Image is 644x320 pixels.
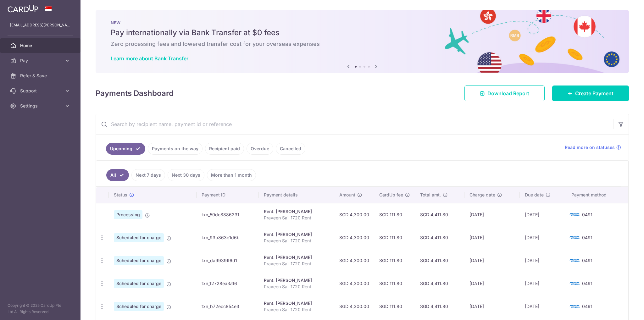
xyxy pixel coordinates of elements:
[582,281,592,286] span: 0491
[415,226,464,249] td: SGD 4,411.80
[114,210,142,219] span: Processing
[464,249,520,272] td: [DATE]
[520,203,566,226] td: [DATE]
[374,272,415,295] td: SGD 111.80
[264,254,329,261] div: Rent. [PERSON_NAME]
[111,40,614,48] h6: Zero processing fees and lowered transfer cost for your overseas expenses
[148,143,203,155] a: Payments on the way
[568,303,581,310] img: Bank Card
[259,187,334,203] th: Payment details
[464,203,520,226] td: [DATE]
[264,300,329,306] div: Rent. [PERSON_NAME]
[575,90,613,97] span: Create Payment
[487,90,529,97] span: Download Report
[276,143,305,155] a: Cancelled
[374,249,415,272] td: SGD 111.80
[334,272,374,295] td: SGD 4,300.00
[114,302,164,311] span: Scheduled for charge
[20,58,62,64] span: Pay
[582,235,592,240] span: 0491
[374,295,415,318] td: SGD 111.80
[197,249,259,272] td: txn_da9939ff6d1
[374,203,415,226] td: SGD 111.80
[464,272,520,295] td: [DATE]
[415,203,464,226] td: SGD 4,411.80
[415,249,464,272] td: SGD 4,411.80
[264,306,329,313] p: Praveen Sail 1720 Rent
[197,226,259,249] td: txn_93b863e1d6b
[111,55,188,62] a: Learn more about Bank Transfer
[264,261,329,267] p: Praveen Sail 1720 Rent
[415,272,464,295] td: SGD 4,411.80
[20,103,62,109] span: Settings
[197,295,259,318] td: txn_b72ecc854e3
[568,211,581,218] img: Bank Card
[339,192,355,198] span: Amount
[525,192,544,198] span: Due date
[568,257,581,264] img: Bank Card
[469,192,495,198] span: Charge date
[582,258,592,263] span: 0491
[374,226,415,249] td: SGD 111.80
[582,212,592,217] span: 0491
[334,295,374,318] td: SGD 4,300.00
[114,233,164,242] span: Scheduled for charge
[568,234,581,241] img: Bank Card
[520,272,566,295] td: [DATE]
[111,28,614,38] h5: Pay internationally via Bank Transfer at $0 fees
[520,295,566,318] td: [DATE]
[197,272,259,295] td: txn_12728ea3a16
[379,192,403,198] span: CardUp fee
[207,169,256,181] a: More than 1 month
[565,144,621,151] a: Read more on statuses
[334,203,374,226] td: SGD 4,300.00
[566,187,628,203] th: Payment method
[264,215,329,221] p: Praveen Sail 1720 Rent
[520,249,566,272] td: [DATE]
[96,88,174,99] h4: Payments Dashboard
[264,284,329,290] p: Praveen Sail 1720 Rent
[114,256,164,265] span: Scheduled for charge
[415,295,464,318] td: SGD 4,411.80
[464,226,520,249] td: [DATE]
[420,192,441,198] span: Total amt.
[10,22,70,28] p: [EMAIL_ADDRESS][PERSON_NAME][DOMAIN_NAME]
[552,86,629,101] a: Create Payment
[205,143,244,155] a: Recipient paid
[96,10,629,73] img: Bank transfer banner
[114,192,127,198] span: Status
[20,88,62,94] span: Support
[565,144,615,151] span: Read more on statuses
[264,231,329,238] div: Rent. [PERSON_NAME]
[20,42,62,49] span: Home
[520,226,566,249] td: [DATE]
[168,169,204,181] a: Next 30 days
[264,277,329,284] div: Rent. [PERSON_NAME]
[247,143,273,155] a: Overdue
[96,114,613,134] input: Search by recipient name, payment id or reference
[111,20,614,25] p: NEW
[8,5,38,13] img: CardUp
[264,208,329,215] div: Rent. [PERSON_NAME]
[131,169,165,181] a: Next 7 days
[20,73,62,79] span: Refer & Save
[264,238,329,244] p: Praveen Sail 1720 Rent
[568,280,581,287] img: Bank Card
[334,226,374,249] td: SGD 4,300.00
[106,143,145,155] a: Upcoming
[464,86,545,101] a: Download Report
[114,279,164,288] span: Scheduled for charge
[197,203,259,226] td: txn_50dc8886231
[106,169,129,181] a: All
[197,187,259,203] th: Payment ID
[582,304,592,309] span: 0491
[334,249,374,272] td: SGD 4,300.00
[464,295,520,318] td: [DATE]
